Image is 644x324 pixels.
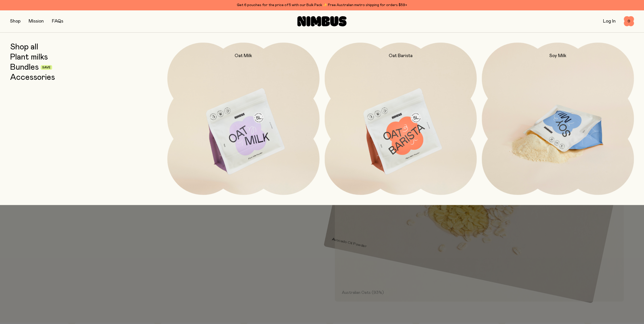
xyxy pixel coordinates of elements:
[482,43,634,195] a: Soy Milk
[325,43,477,195] a: Oat Barista
[10,73,55,82] a: Accessories
[10,53,48,62] a: Plant milks
[624,16,634,26] button: 0
[235,53,252,59] h2: Oat Milk
[389,53,412,59] h2: Oat Barista
[167,43,319,195] a: Oat Milk
[603,19,616,24] a: Log In
[52,19,63,24] a: FAQs
[29,19,44,24] a: Mission
[10,2,634,8] div: Get 6 pouches for the price of 5 with our Bulk Pack ✨ Free Australian metro shipping for orders $59+
[10,63,39,72] a: Bundles
[10,43,38,52] a: Shop all
[549,53,566,59] h2: Soy Milk
[42,66,51,69] span: Save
